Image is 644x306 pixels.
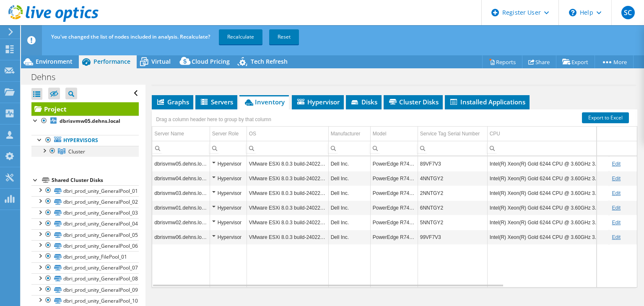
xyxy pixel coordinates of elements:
[156,98,189,106] span: Graphs
[152,230,210,244] td: Column Server Name, Value dbrisvmw06.dehns.local
[373,129,387,139] div: Model
[210,186,247,200] td: Column Server Role, Value Hypervisor
[247,186,328,200] td: Column OS, Value VMware ESXi 8.0.3 build-24022510
[350,98,377,106] span: Disks
[212,129,239,139] div: Server Role
[192,57,230,65] span: Cloud Pricing
[60,117,120,124] b: dbrisvmw05.dehns.local
[31,295,139,306] a: dbri_prod_unity_GeneralPool_10
[154,114,273,125] div: Drag a column header here to group by that column
[31,284,139,295] a: dbri_prod_unity_GeneralPool_09
[93,57,130,65] span: Performance
[328,156,370,171] td: Column Manufacturer, Value Dell Inc.
[212,174,244,184] div: Hypervisor
[251,57,288,65] span: Tech Refresh
[418,141,487,156] td: Column Service Tag Serial Number, Filter cell
[247,156,328,171] td: Column OS, Value VMware ESXi 8.0.3 build-24022510
[31,102,139,116] a: Project
[152,156,210,171] td: Column Server Name, Value dbrisvmw05.dehns.local
[247,127,328,141] td: OS Column
[328,200,370,215] td: Column Manufacturer, Value Dell Inc.
[219,29,262,44] a: Recalculate
[370,230,418,244] td: Column Model, Value PowerEdge R740xd
[210,141,247,156] td: Column Server Role, Filter cell
[27,73,68,82] h1: Dehns
[331,129,361,139] div: Manufacturer
[582,112,629,123] a: Export to Excel
[210,200,247,215] td: Column Server Role, Value Hypervisor
[210,171,247,186] td: Column Server Role, Value Hypervisor
[612,176,621,182] a: Edit
[31,207,139,218] a: dbri_prod_unity_GeneralPool_03
[212,159,244,169] div: Hypervisor
[612,161,621,167] a: Edit
[487,186,609,200] td: Column CPU, Value Intel(R) Xeon(R) Gold 6244 CPU @ 3.60GHz 3.59 GHz
[420,129,480,139] div: Service Tag Serial Number
[418,127,487,141] td: Service Tag Serial Number Column
[370,127,418,141] td: Model Column
[418,230,487,244] td: Column Service Tag Serial Number, Value 99VF7V3
[31,116,139,127] a: dbrisvmw05.dehns.local
[621,6,635,19] span: SC
[210,156,247,171] td: Column Server Role, Value Hypervisor
[612,190,621,196] a: Edit
[418,156,487,171] td: Column Service Tag Serial Number, Value 89VF7V3
[612,220,621,226] a: Edit
[328,186,370,200] td: Column Manufacturer, Value Dell Inc.
[247,230,328,244] td: Column OS, Value VMware ESXi 8.0.3 build-24022510
[31,135,139,146] a: Hypervisors
[210,230,247,244] td: Column Server Role, Value Hypervisor
[152,215,210,230] td: Column Server Name, Value dbrisvmw02.dehns.local
[370,141,418,156] td: Column Model, Filter cell
[487,127,609,141] td: CPU Column
[370,215,418,230] td: Column Model, Value PowerEdge R740xd
[418,215,487,230] td: Column Service Tag Serial Number, Value 5NNTGY2
[31,146,139,157] a: Cluster
[152,109,637,288] div: Data grid
[370,171,418,186] td: Column Model, Value PowerEdge R740xd
[154,129,184,139] div: Server Name
[247,171,328,186] td: Column OS, Value VMware ESXi 8.0.3 build-24022510
[31,240,139,251] a: dbri_prod_unity_GeneralPool_06
[370,156,418,171] td: Column Model, Value PowerEdge R740xd
[418,186,487,200] td: Column Service Tag Serial Number, Value 2NNTGY2
[487,200,609,215] td: Column CPU, Value Intel(R) Xeon(R) Gold 6244 CPU @ 3.60GHz 3.59 GHz
[151,57,171,65] span: Virtual
[490,129,500,139] div: CPU
[247,215,328,230] td: Column OS, Value VMware ESXi 8.0.3 build-24022510
[200,98,233,106] span: Servers
[210,127,247,141] td: Server Role Column
[418,200,487,215] td: Column Service Tag Serial Number, Value 6NNTGY2
[487,156,609,171] td: Column CPU, Value Intel(R) Xeon(R) Gold 6244 CPU @ 3.60GHz 3.59 GHz
[328,171,370,186] td: Column Manufacturer, Value Dell Inc.
[210,215,247,230] td: Column Server Role, Value Hypervisor
[247,141,328,156] td: Column OS, Filter cell
[152,171,210,186] td: Column Server Name, Value dbrisvmw04.dehns.local
[152,127,210,141] td: Server Name Column
[152,200,210,215] td: Column Server Name, Value dbrisvmw01.dehns.local
[244,98,285,106] span: Inventory
[51,33,210,40] span: You've changed the list of nodes included in analysis. Recalculate?
[31,196,139,207] a: dbri_prod_unity_GeneralPool_02
[31,218,139,229] a: dbri_prod_unity_GeneralPool_04
[449,98,525,106] span: Installed Applications
[328,215,370,230] td: Column Manufacturer, Value Dell Inc.
[595,55,634,68] a: More
[296,98,340,106] span: Hypervisor
[212,188,244,198] div: Hypervisor
[31,229,139,240] a: dbri_prod_unity_GeneralPool_05
[612,234,621,240] a: Edit
[31,262,139,273] a: dbri_prod_unity_GeneralPool_07
[556,55,595,68] a: Export
[52,175,139,185] div: Shared Cluster Disks
[212,203,244,213] div: Hypervisor
[269,29,299,44] a: Reset
[569,9,576,16] svg: \n
[36,57,73,65] span: Environment
[487,215,609,230] td: Column CPU, Value Intel(R) Xeon(R) Gold 6244 CPU @ 3.60GHz 3.59 GHz
[31,273,139,284] a: dbri_prod_unity_GeneralPool_08
[212,232,244,242] div: Hypervisor
[328,127,370,141] td: Manufacturer Column
[522,55,556,68] a: Share
[487,141,609,156] td: Column CPU, Filter cell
